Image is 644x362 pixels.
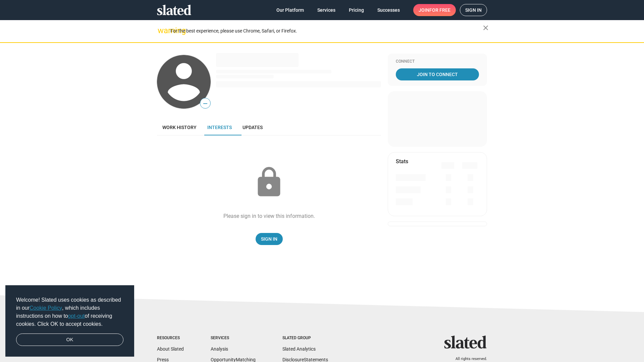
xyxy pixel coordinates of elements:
span: — [200,99,210,108]
div: Slated Group [282,336,328,341]
a: Successes [372,4,405,16]
div: Connect [396,59,479,64]
a: Work history [157,119,202,135]
a: Services [312,4,341,16]
div: cookieconsent [5,285,134,357]
a: dismiss cookie message [16,334,123,346]
span: Sign In [261,233,277,245]
a: Our Platform [271,4,309,16]
span: Pricing [349,4,364,16]
span: Sign in [465,4,482,16]
mat-card-title: Stats [396,158,408,165]
span: Welcome! Slated uses cookies as described in our , which includes instructions on how to of recei... [16,296,123,328]
span: Successes [377,4,400,16]
span: Join To Connect [397,68,478,80]
a: Slated Analytics [282,346,316,352]
span: for free [429,4,450,16]
a: Pricing [343,4,369,16]
a: About Slated [157,346,184,352]
a: Updates [237,119,268,135]
mat-icon: close [482,24,490,32]
div: Services [211,336,256,341]
a: Sign in [460,4,487,16]
span: Updates [243,125,263,130]
div: Please sign in to view this information. [223,213,315,220]
div: Resources [157,336,184,341]
mat-icon: warning [158,26,166,35]
a: Analysis [211,346,228,352]
mat-icon: lock [252,166,286,199]
div: For the best experience, please use Chrome, Safari, or Firefox. [170,26,483,36]
a: opt-out [68,313,85,319]
span: Our Platform [276,4,304,16]
a: Cookie Policy [30,305,62,311]
a: Interests [202,119,237,135]
a: Joinfor free [413,4,456,16]
span: Services [317,4,335,16]
span: Join [419,4,450,16]
a: Sign In [256,233,283,245]
a: Join To Connect [396,68,479,80]
span: Work history [162,125,197,130]
span: Interests [207,125,232,130]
